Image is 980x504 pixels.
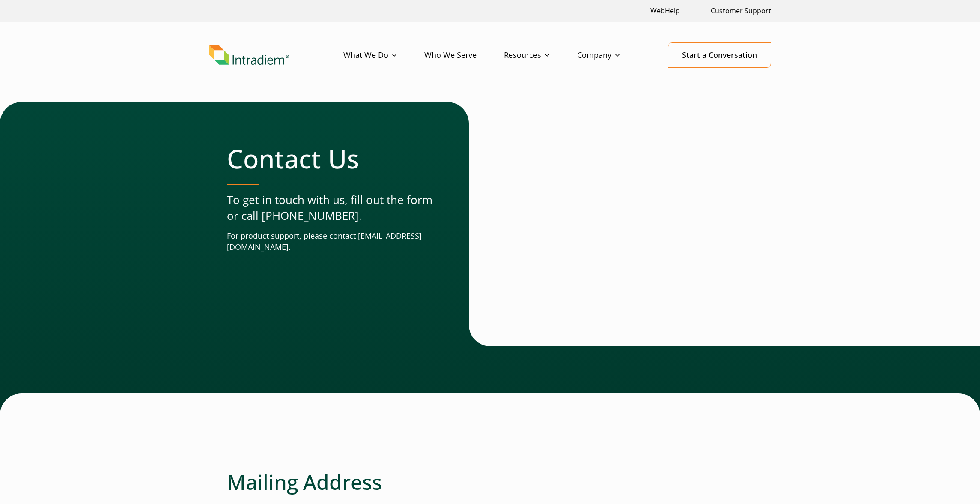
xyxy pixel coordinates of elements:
a: Resources [504,43,577,68]
img: Intradiem [209,45,289,65]
p: To get in touch with us, fill out the form or call [PHONE_NUMBER]. [227,192,435,224]
h1: Contact Us [227,143,435,174]
iframe: Contact Form [508,116,754,330]
a: Link opens in a new window [647,2,683,20]
h2: Mailing Address [227,470,754,495]
a: Customer Support [707,2,774,20]
a: Company [577,43,647,68]
a: What We Do [343,43,424,68]
a: Link to homepage of Intradiem [209,45,343,65]
p: For product support, please contact [EMAIL_ADDRESS][DOMAIN_NAME]. [227,231,435,253]
a: Who We Serve [424,43,504,68]
a: Start a Conversation [668,42,771,68]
